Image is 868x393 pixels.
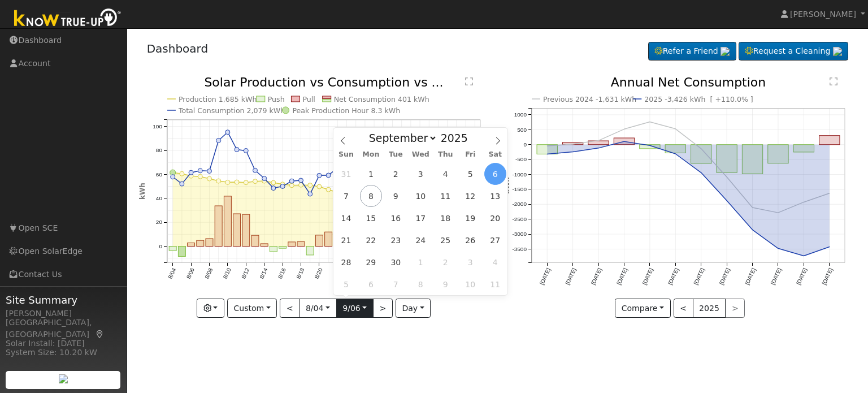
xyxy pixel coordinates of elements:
text: Production 1,685 kWh [179,95,257,103]
circle: onclick="" [244,149,248,153]
circle: onclick="" [170,175,175,179]
circle: onclick="" [280,184,285,189]
a: Refer a Friend [648,42,736,61]
text: -2000 [513,201,527,208]
circle: onclick="" [289,183,294,188]
button: 2025 [693,299,726,318]
circle: onclick="" [170,170,175,175]
rect: onclick="" [251,236,259,247]
circle: onclick="" [596,146,601,150]
span: September 3, 2025 [410,163,432,185]
img: retrieve [721,47,730,56]
text: [DATE] [770,267,783,286]
text: [DATE] [667,267,680,286]
text: kWh [138,183,146,200]
circle: onclick="" [271,186,276,191]
span: August 31, 2025 [335,163,357,185]
text: [DATE] [641,267,654,286]
text: -500 [515,157,527,163]
text: 80 [155,148,162,154]
circle: onclick="" [326,188,331,192]
text: Solar Production vs Consumption vs ... [204,75,443,89]
input: Year [437,132,478,144]
circle: onclick="" [750,205,755,210]
rect: onclick="" [196,241,203,247]
circle: onclick="" [225,130,230,135]
circle: onclick="" [571,150,575,154]
text: Total Consumption 2,079 kWh [178,106,285,115]
span: September 14, 2025 [335,207,357,229]
text: -3500 [513,246,527,252]
span: October 8, 2025 [410,273,432,295]
span: [PERSON_NAME] [790,10,856,19]
button: day [396,299,431,318]
rect: onclick="" [242,215,249,247]
text: [DATE] [693,267,706,286]
span: September 4, 2025 [435,163,457,185]
span: October 3, 2025 [459,251,481,273]
circle: onclick="" [802,200,806,205]
text: Peak Production Hour 8.3 kWh [292,106,400,115]
text: 500 [517,127,527,133]
span: September 26, 2025 [459,229,481,251]
text: 8/12 [240,267,250,280]
circle: onclick="" [596,139,601,143]
circle: onclick="" [317,184,322,189]
text: 20 [155,219,162,226]
a: Dashboard [147,42,209,55]
span: September 1, 2025 [360,163,382,185]
span: September 9, 2025 [385,185,407,207]
span: September 13, 2025 [484,185,506,207]
rect: onclick="" [665,145,685,153]
span: September 16, 2025 [385,207,407,229]
rect: onclick="" [614,138,634,145]
circle: onclick="" [216,179,220,183]
button: Custom [227,299,277,318]
span: September 11, 2025 [435,185,457,207]
circle: onclick="" [622,139,627,144]
circle: onclick="" [674,127,678,131]
span: September 30, 2025 [385,251,407,273]
text: 8/08 [203,267,214,280]
span: September 29, 2025 [360,251,382,273]
rect: onclick="" [288,242,296,247]
span: September 22, 2025 [360,229,382,251]
rect: onclick="" [768,145,788,163]
span: September 28, 2025 [335,251,357,273]
span: Sun [333,151,358,158]
circle: onclick="" [225,180,230,185]
span: September 20, 2025 [484,207,506,229]
rect: onclick="" [819,136,840,145]
text: 100 [153,123,162,129]
text: 0 [159,243,162,249]
text: 8/04 [167,267,177,280]
circle: onclick="" [216,139,220,143]
rect: onclick="" [563,142,583,145]
rect: onclick="" [324,232,332,247]
text: Push [267,95,284,103]
span: October 5, 2025 [335,273,357,295]
rect: onclick="" [717,145,737,172]
text: 8/14 [258,267,268,280]
text: -2500 [513,216,527,222]
span: October 7, 2025 [385,273,407,295]
text:  [465,77,473,86]
a: Map [95,330,105,339]
circle: onclick="" [198,174,202,179]
span: Wed [408,151,433,158]
text: Net Consumption 401 kWh [333,95,429,103]
circle: onclick="" [827,191,832,196]
text: [DATE] [564,267,577,286]
rect: onclick="" [178,247,185,257]
span: September 12, 2025 [459,185,481,207]
span: October 1, 2025 [410,251,432,273]
circle: onclick="" [198,169,202,173]
text: 1000 [514,111,527,118]
span: September 6, 2025 [484,163,506,185]
button: < [674,299,693,318]
text: [DATE] [744,267,757,286]
button: 8/04 [299,299,336,318]
text: 8/06 [185,267,195,280]
circle: onclick="" [648,120,652,124]
span: September 10, 2025 [410,185,432,207]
